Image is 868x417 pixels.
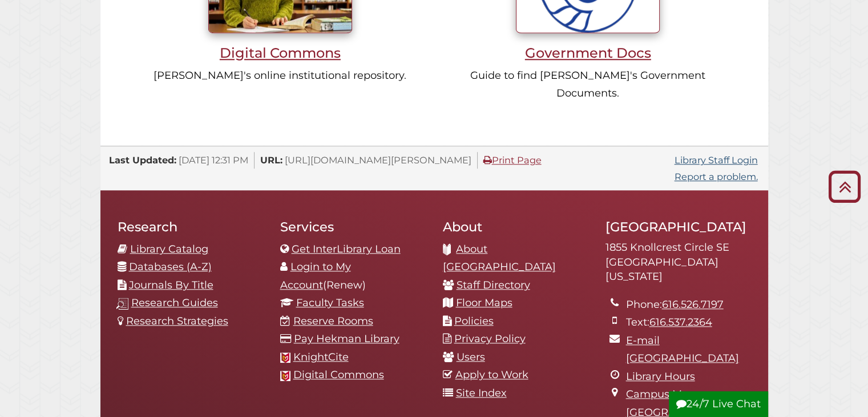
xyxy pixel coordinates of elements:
[455,368,528,381] a: Apply to Work
[451,45,725,61] h3: Government Docs
[294,332,399,345] a: Pay Hekman Library
[130,243,208,255] a: Library Catalog
[456,387,507,399] a: Site Index
[626,370,695,383] a: Library Hours
[454,332,526,345] a: Privacy Policy
[285,154,471,166] span: [URL][DOMAIN_NAME][PERSON_NAME]
[280,260,351,291] a: Login to My Account
[824,177,865,196] a: Back to Top
[280,219,426,235] h2: Services
[116,298,128,310] img: research-guides-icon-white_37x37.png
[129,260,212,273] a: Databases (A-Z)
[456,296,512,309] a: Floor Maps
[280,258,426,294] li: (Renew)
[118,219,263,235] h2: Research
[293,315,373,327] a: Reserve Rooms
[483,155,492,165] i: Print Page
[293,368,384,381] a: Digital Commons
[144,45,417,61] h3: Digital Commons
[109,154,176,166] span: Last Updated:
[626,296,751,314] li: Phone:
[454,315,494,327] a: Policies
[649,316,712,328] a: 616.537.2364
[131,296,218,309] a: Research Guides
[626,334,739,365] a: E-mail [GEOGRAPHIC_DATA]
[280,352,290,363] img: Calvin favicon logo
[293,351,349,363] a: KnightCite
[626,314,751,332] li: Text:
[457,279,530,291] a: Staff Directory
[443,219,588,235] h2: About
[451,67,725,103] p: Guide to find [PERSON_NAME]'s Government Documents.
[126,315,228,327] a: Research Strategies
[129,279,213,291] a: Journals By Title
[144,67,417,85] p: [PERSON_NAME]'s online institutional repository.
[675,171,758,182] a: Report a problem.
[260,154,282,166] span: URL:
[280,371,290,381] img: Calvin favicon logo
[292,243,401,255] a: Get InterLibrary Loan
[296,296,364,309] a: Faculty Tasks
[675,154,758,166] a: Library Staff Login
[605,240,751,284] address: 1855 Knollcrest Circle SE [GEOGRAPHIC_DATA][US_STATE]
[662,298,724,311] a: 616.526.7197
[457,351,485,363] a: Users
[179,154,248,166] span: [DATE] 12:31 PM
[483,154,542,166] a: Print Page
[605,219,751,235] h2: [GEOGRAPHIC_DATA]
